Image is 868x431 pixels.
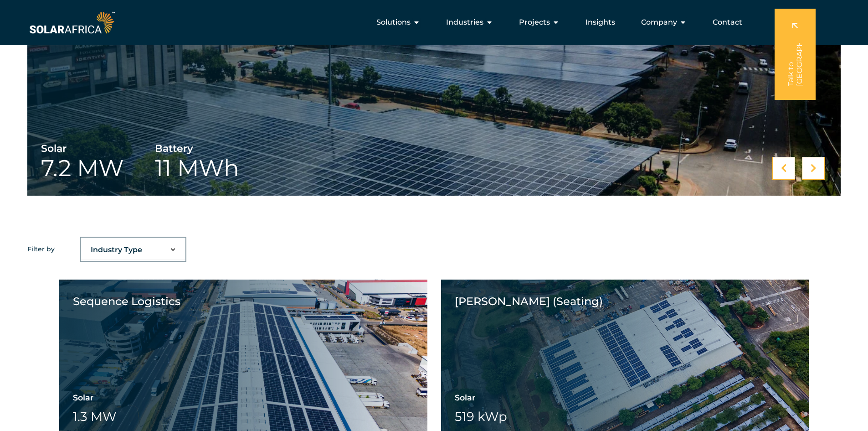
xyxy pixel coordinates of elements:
[519,17,550,28] span: Projects
[376,17,411,28] span: Solutions
[713,17,742,28] a: Contact
[586,17,615,28] a: Insights
[641,17,677,28] span: Company
[117,13,750,31] nav: Menu
[27,246,55,252] p: Filter by
[117,13,750,31] div: Menu Toggle
[81,241,185,259] select: Filter
[446,17,483,28] span: Industries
